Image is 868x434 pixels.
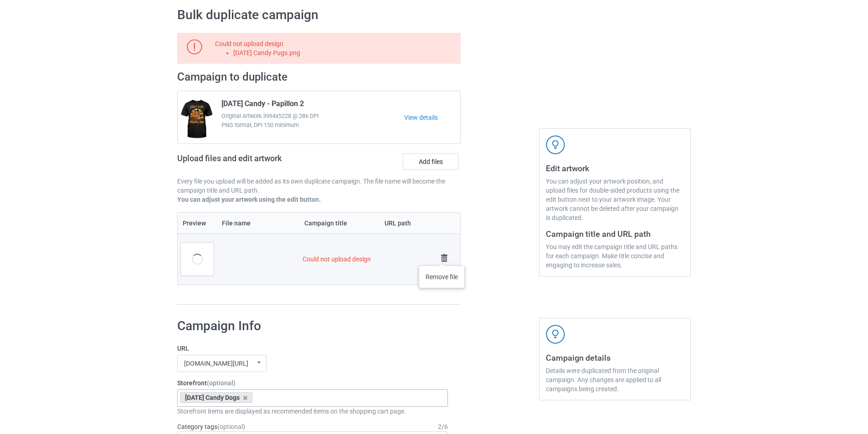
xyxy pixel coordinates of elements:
[221,112,404,121] span: Original Artwork 3994x5228 @ 286 DPI
[438,422,448,431] div: 2 / 6
[177,177,461,195] p: Every file you upload will be added as its own duplicate campaign. The file name will become the ...
[217,423,245,430] span: (optional)
[177,407,448,416] div: Storefront items are displayed as recommended items on the shopping cart page.
[438,252,451,265] img: svg+xml;base64,PD94bWwgdmVyc2lvbj0iMS4wIiBlbmNvZGluZz0iVVRGLTgiPz4KPHN2ZyB3aWR0aD0iMjhweCIgaGVpZ2...
[546,163,684,174] h3: Edit artwork
[546,325,565,344] img: svg+xml;base64,PD94bWwgdmVyc2lvbj0iMS4wIiBlbmNvZGluZz0iVVRGLTgiPz4KPHN2ZyB3aWR0aD0iNDJweCIgaGVpZ2...
[207,379,236,387] span: (optional)
[184,360,248,367] div: [DOMAIN_NAME][URL]
[299,213,379,234] th: Campaign title
[177,196,321,203] b: You can adjust your artwork using the edit button.
[177,378,448,388] label: Storefront
[221,121,404,130] span: PNG format, DPI 150 minimum
[221,99,304,112] span: [DATE] Candy - Papillon 2
[177,422,245,431] label: Category tags
[546,135,565,154] img: svg+xml;base64,PD94bWwgdmVyc2lvbj0iMS4wIiBlbmNvZGluZz0iVVRGLTgiPz4KPHN2ZyB3aWR0aD0iNDJweCIgaGVpZ2...
[177,70,461,84] h2: Campaign to duplicate
[546,229,684,239] h3: Campaign title and URL path
[187,39,202,55] img: svg+xml;base64,PD94bWwgdmVyc2lvbj0iMS4wIiBlbmNvZGluZz0iVVRGLTgiPz4KPHN2ZyB3aWR0aD0iMTlweCIgaGVpZ2...
[180,392,252,403] div: [DATE] Candy Dogs
[177,318,448,334] h1: Campaign Info
[380,213,435,234] th: URL path
[404,113,460,122] a: View details
[177,153,347,170] h2: Upload files and edit artwork
[215,39,457,57] div: Could not upload design
[546,242,684,270] div: You may edit the campaign title and URL paths for each campaign. Make title concise and engaging ...
[217,213,299,234] th: File name
[546,366,684,393] div: Details were duplicated from the original campaign. Any changes are applied to all campaigns bein...
[177,7,691,23] h1: Bulk duplicate campaign
[178,213,217,234] th: Preview
[403,153,459,170] label: Add files
[233,48,457,57] li: [DATE] Candy Pugs.png
[177,344,448,353] label: URL
[299,234,434,285] td: Could not upload design
[419,266,465,288] div: Remove file
[546,177,684,222] div: You can adjust your artwork position, and upload files for double-sided products using the edit b...
[546,352,684,363] h3: Campaign details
